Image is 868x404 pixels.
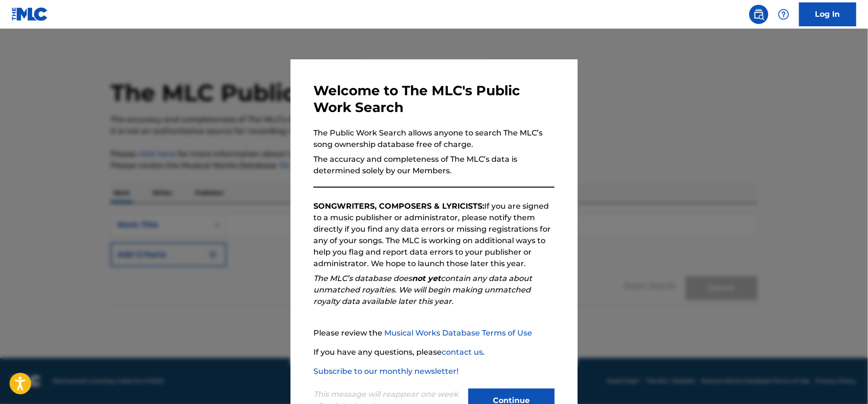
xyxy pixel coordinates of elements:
[313,201,555,269] p: If you are signed to a music publisher or administrator, please notify them directly if you find ...
[11,7,48,21] img: MLC Logo
[313,202,484,211] strong: SONGWRITERS, COMPOSERS & LYRICISTS:
[774,5,793,24] div: Help
[799,2,857,26] a: Log In
[313,327,555,339] p: Please review the
[313,154,555,177] p: The accuracy and completeness of The MLC’s data is determined solely by our Members.
[778,9,790,20] img: help
[313,82,555,116] h3: Welcome to The MLC's Public Work Search
[442,348,483,357] a: contact us
[412,274,441,283] strong: not yet
[313,274,532,306] em: The MLC’s database does contain any data about unmatched royalties. We will begin making unmatche...
[820,358,868,404] iframe: Chat Widget
[313,367,458,376] a: Subscribe to our monthly newsletter!
[749,5,768,24] a: Public Search
[384,328,532,337] a: Musical Works Database Terms of Use
[753,9,765,20] img: search
[313,347,555,358] p: If you have any questions, please .
[313,127,555,150] p: The Public Work Search allows anyone to search The MLC’s song ownership database free of charge.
